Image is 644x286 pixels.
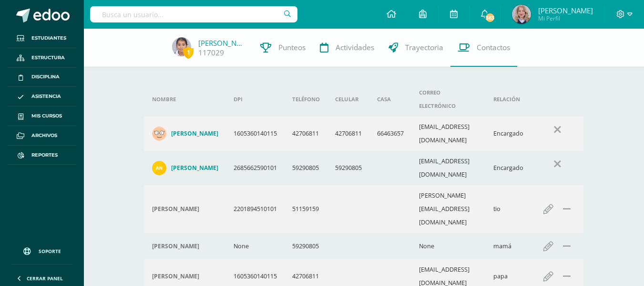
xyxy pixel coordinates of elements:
td: [EMAIL_ADDRESS][DOMAIN_NAME] [411,117,486,151]
a: Mis cursos [8,106,76,126]
a: Contactos [450,29,517,67]
span: [PERSON_NAME] [538,6,593,15]
span: Estudiantes [31,34,66,42]
th: Nombre [144,82,226,117]
span: Soporte [39,248,61,254]
span: Mi Perfil [538,14,593,22]
th: Relación [486,82,531,117]
h4: [PERSON_NAME] [152,273,199,280]
a: Actividades [313,29,381,67]
img: 7da6c1c4f03f158cf2d26a349511ed5b.png [152,161,166,175]
span: 363 [485,12,495,23]
a: Soporte [11,238,72,262]
td: 2685662590101 [226,151,285,185]
th: Correo electrónico [411,82,486,117]
div: joel [152,273,218,280]
input: Busca un usuario... [90,6,297,22]
span: 1 [183,46,194,58]
a: Reportes [8,146,76,165]
span: Mis cursos [31,112,62,120]
h4: [PERSON_NAME] [171,130,218,138]
td: 42706811 [285,117,327,151]
a: Asistencia [8,87,76,106]
a: Estudiantes [8,29,76,48]
td: 42706811 [327,117,369,151]
span: Punteos [278,42,306,53]
span: Reportes [31,151,58,159]
td: 59290805 [327,151,369,185]
td: 51159159 [285,185,327,233]
h4: [PERSON_NAME] [171,164,218,172]
td: 1605360140115 [226,117,285,151]
a: Punteos [253,29,313,67]
h4: [PERSON_NAME] [152,243,199,250]
td: None [411,233,486,259]
td: [PERSON_NAME][EMAIL_ADDRESS][DOMAIN_NAME] [411,185,486,233]
td: 59290805 [285,151,327,185]
img: 813586234db32232ef3c0cd4fbb23b54.png [172,37,191,56]
span: Disciplina [31,73,60,81]
th: Teléfono [285,82,327,117]
td: 66463657 [369,117,411,151]
a: [PERSON_NAME] [152,127,218,141]
span: Actividades [336,42,374,53]
span: Estructura [31,54,65,62]
span: Cerrar panel [27,275,63,282]
a: Disciplina [8,68,76,87]
span: Trayectoria [405,42,443,53]
a: Estructura [8,48,76,68]
a: [PERSON_NAME] [152,161,218,175]
a: Archivos [8,126,76,146]
td: Encargado [486,151,531,185]
th: Celular [327,82,369,117]
img: 5b1e6f0a650fd4b03ebbf4c5cb755751.png [152,127,166,141]
th: DPI [226,82,285,117]
a: [PERSON_NAME] [198,38,246,48]
td: Encargado [486,117,531,151]
th: Casa [369,82,411,117]
td: 59290805 [285,233,327,259]
div: otto david guamuch [152,205,218,213]
img: 93377adddd9ef611e210f3399aac401b.png [512,5,531,24]
td: 2201894510101 [226,185,285,233]
td: tio [486,185,531,233]
span: Contactos [477,42,510,53]
span: Archivos [31,132,57,139]
a: Trayectoria [381,29,450,67]
td: mamá [486,233,531,259]
a: 117029 [198,48,224,58]
td: None [226,233,285,259]
span: Asistencia [31,93,61,100]
div: Ana Patricia Guamuch [152,243,218,250]
h4: [PERSON_NAME] [152,205,199,213]
td: [EMAIL_ADDRESS][DOMAIN_NAME] [411,151,486,185]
